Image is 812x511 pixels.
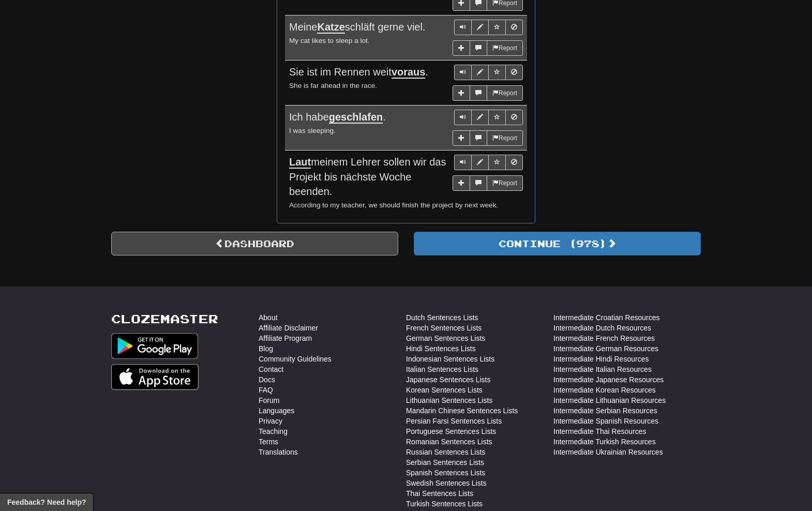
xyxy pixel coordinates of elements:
a: Intermediate Lithuanian Resources [553,395,666,405]
small: My cat likes to sleep a lot. [289,37,370,44]
a: Intermediate Japanese Resources [553,374,664,385]
a: French Sentences Lists [406,323,482,333]
a: Japanese Sentences Lists [406,374,490,385]
a: Intermediate Hindi Resources [553,354,649,364]
a: Docs [259,374,275,385]
a: Intermediate German Resources [553,343,658,354]
a: Hindi Sentences Lists [406,343,476,354]
a: Italian Sentences Lists [406,364,478,374]
a: Intermediate Turkish Resources [553,437,656,447]
button: Play sentence audio [454,110,472,125]
a: Intermediate Korean Resources [553,385,656,395]
div: Sentence controls [454,20,523,35]
button: Edit sentence [471,20,489,35]
div: Sentence controls [454,155,523,170]
button: Edit sentence [471,110,489,125]
div: More sentence controls [453,40,523,56]
span: meinem Lehrer sollen wir das Projekt bis nächste Woche beenden. [289,156,446,197]
div: Sentence controls [454,65,523,80]
a: Lithuanian Sentences Lists [406,395,492,405]
a: Clozemaster [111,312,218,325]
u: voraus [392,66,426,79]
a: About [259,312,278,323]
a: Intermediate Croatian Resources [553,312,659,323]
button: Toggle ignore [505,65,523,80]
a: Thai Sentences Lists [406,488,473,499]
button: Toggle favorite [488,65,506,80]
img: Get it on App Store [111,364,199,390]
a: Intermediate Dutch Resources [553,323,651,333]
a: Affiliate Disclaimer [259,323,318,333]
small: She is far ahead in the race. [289,82,377,89]
a: Dashboard [111,232,398,255]
button: Continue (978) [414,232,701,255]
span: Sie ist im Rennen weit . [289,66,428,79]
small: I was sleeping. [289,127,336,134]
a: Portuguese Sentences Lists [406,426,496,437]
a: Serbian Sentences Lists [406,457,484,468]
button: Add sentence to collection [453,130,470,146]
span: Meine schläft gerne viel. [289,21,425,34]
a: Terms [259,437,278,447]
button: Toggle favorite [488,20,506,35]
button: Play sentence audio [454,65,472,80]
a: German Sentences Lists [406,333,485,343]
button: Edit sentence [471,65,489,80]
div: More sentence controls [453,85,523,101]
u: Laut [289,156,311,169]
a: Korean Sentences Lists [406,385,483,395]
div: Sentence controls [454,110,523,125]
u: Katze [317,21,344,34]
button: Play sentence audio [454,20,472,35]
a: Turkish Sentences Lists [406,499,483,509]
button: Add sentence to collection [453,175,470,191]
a: Community Guidelines [259,354,332,364]
a: Teaching [259,426,288,437]
a: FAQ [259,385,273,395]
button: Play sentence audio [454,155,472,170]
a: Intermediate Serbian Resources [553,405,657,416]
a: Mandarin Chinese Sentences Lists [406,405,518,416]
button: Toggle favorite [488,110,506,125]
a: Russian Sentences Lists [406,447,485,457]
a: Intermediate Spanish Resources [553,416,658,426]
button: Toggle favorite [488,155,506,170]
a: Languages [259,405,294,416]
button: Toggle ignore [505,20,523,35]
a: Intermediate French Resources [553,333,655,343]
button: Add sentence to collection [453,40,470,56]
button: Toggle ignore [505,155,523,170]
button: Report [487,40,523,56]
u: geschlafen [329,111,383,124]
a: Translations [259,447,298,457]
button: Report [487,130,523,146]
a: Blog [259,343,273,354]
div: More sentence controls [453,175,523,191]
a: Dutch Sentences Lists [406,312,478,323]
a: Persian Farsi Sentences Lists [406,416,502,426]
button: Report [487,85,523,101]
button: Edit sentence [471,155,489,170]
a: Affiliate Program [259,333,312,343]
span: Ich habe . [289,111,386,124]
a: Romanian Sentences Lists [406,437,492,447]
a: Intermediate Italian Resources [553,364,652,374]
a: Contact [259,364,283,374]
a: Intermediate Thai Resources [553,426,646,437]
div: More sentence controls [453,130,523,146]
button: Report [487,175,523,191]
a: Intermediate Ukrainian Resources [553,447,663,457]
button: Add sentence to collection [453,85,470,101]
a: Forum [259,395,279,405]
span: Open feedback widget [7,497,86,507]
a: Indonesian Sentences Lists [406,354,494,364]
a: Spanish Sentences Lists [406,468,485,478]
button: Toggle ignore [505,110,523,125]
img: Get it on Google Play [111,333,198,359]
a: Privacy [259,416,282,426]
small: According to my teacher, we should finish the project by next week. [289,201,498,209]
a: Swedish Sentences Lists [406,478,487,488]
